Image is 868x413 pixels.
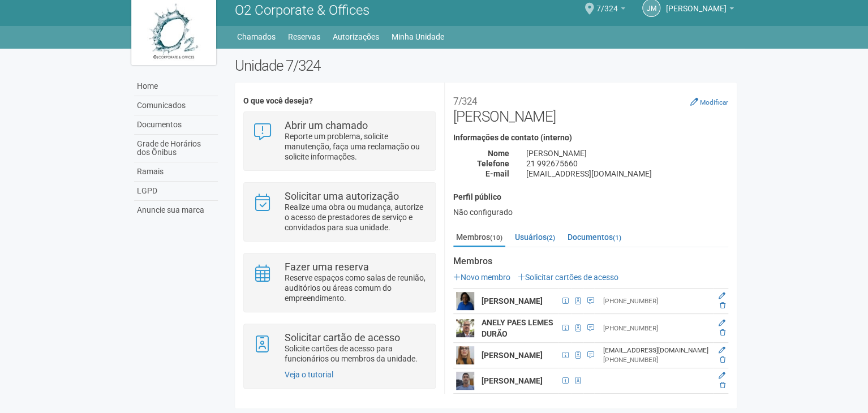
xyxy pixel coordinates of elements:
[690,97,728,106] a: Modificar
[285,261,369,273] strong: Fazer uma reserva
[719,319,725,327] a: Editar membro
[285,332,400,343] strong: Solicitar cartão de acesso
[453,134,728,142] h4: Informações de contato (interno)
[518,158,737,169] div: 21 992675660
[288,29,320,45] a: Reservas
[477,159,509,168] strong: Telefone
[603,296,710,306] div: [PHONE_NUMBER]
[603,346,710,355] div: [EMAIL_ADDRESS][DOMAIN_NAME]
[134,115,218,135] a: Documentos
[518,273,618,282] a: Solicitar cartões de acesso
[596,6,625,15] a: 7/324
[700,98,728,106] small: Modificar
[285,202,427,233] p: Realize uma obra ou mudança, autorize o acesso de prestadores de serviço e convidados para sua un...
[453,207,728,217] div: Não configurado
[285,131,427,162] p: Reporte um problema, solicite manutenção, faça uma reclamação ou solicite informações.
[285,273,427,303] p: Reserve espaços como salas de reunião, auditórios ou áreas comum do empreendimento.
[720,329,725,337] a: Excluir membro
[482,376,543,385] strong: [PERSON_NAME]
[453,96,477,107] small: 7/324
[456,292,474,310] img: user.png
[453,193,728,201] h4: Perfil público
[392,29,444,45] a: Minha Unidade
[252,262,426,303] a: Fazer uma reserva Reserve espaços como salas de reunião, auditórios ou áreas comum do empreendime...
[719,292,725,300] a: Editar membro
[565,229,624,246] a: Documentos(1)
[490,234,502,242] small: (10)
[333,29,379,45] a: Autorizações
[482,296,543,306] strong: [PERSON_NAME]
[719,346,725,354] a: Editar membro
[720,302,725,309] a: Excluir membro
[720,381,725,389] a: Excluir membro
[603,355,710,365] div: [PHONE_NUMBER]
[720,356,725,364] a: Excluir membro
[134,162,218,182] a: Ramais
[482,351,543,360] strong: [PERSON_NAME]
[453,256,728,266] strong: Membros
[485,169,509,178] strong: E-mail
[237,29,276,45] a: Chamados
[456,372,474,390] img: user.png
[243,97,435,105] h4: O que você deseja?
[453,91,728,125] h2: [PERSON_NAME]
[453,229,505,247] a: Membros(10)
[666,6,734,15] a: [PERSON_NAME]
[252,121,426,162] a: Abrir um chamado Reporte um problema, solicite manutenção, faça uma reclamação ou solicite inform...
[482,318,553,338] strong: ANELY PAES LEMES DURÃO
[456,346,474,364] img: user.png
[134,96,218,115] a: Comunicados
[134,77,218,96] a: Home
[252,333,426,364] a: Solicitar cartão de acesso Solicite cartões de acesso para funcionários ou membros da unidade.
[235,57,737,74] h2: Unidade 7/324
[285,190,399,202] strong: Solicitar uma autorização
[285,343,427,364] p: Solicite cartões de acesso para funcionários ou membros da unidade.
[518,169,737,179] div: [EMAIL_ADDRESS][DOMAIN_NAME]
[453,273,510,282] a: Novo membro
[613,234,621,242] small: (1)
[456,319,474,337] img: user.png
[603,324,710,333] div: [PHONE_NUMBER]
[235,2,369,18] span: O2 Corporate & Offices
[719,372,725,380] a: Editar membro
[134,135,218,162] a: Grade de Horários dos Ônibus
[285,119,368,131] strong: Abrir um chamado
[285,370,333,379] a: Veja o tutorial
[252,191,426,233] a: Solicitar uma autorização Realize uma obra ou mudança, autorize o acesso de prestadores de serviç...
[512,229,558,246] a: Usuários(2)
[488,149,509,158] strong: Nome
[518,148,737,158] div: [PERSON_NAME]
[134,182,218,201] a: LGPD
[547,234,555,242] small: (2)
[134,201,218,220] a: Anuncie sua marca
